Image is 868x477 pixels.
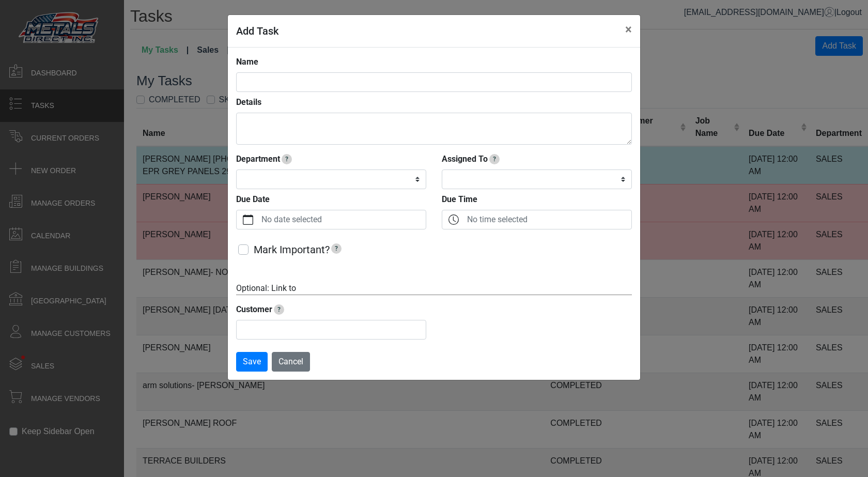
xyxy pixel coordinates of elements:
[243,357,261,366] span: Save
[243,214,253,225] svg: calendar
[254,242,343,257] label: Mark Important?
[442,210,465,229] button: clock
[489,154,500,164] span: Track who this task is assigned to
[236,304,272,314] strong: Customer
[236,194,270,204] strong: Due Date
[236,154,280,164] strong: Department
[448,214,459,225] svg: clock
[617,15,640,44] button: Close
[331,243,342,254] span: Marking a task as important will make it show up at the top of task lists
[236,282,632,295] div: Optional: Link to
[442,154,488,164] strong: Assigned To
[274,304,284,315] span: Start typing to pull up a list of customers. You must select a customer from the list.
[236,23,278,39] h5: Add Task
[236,57,258,67] strong: Name
[236,97,261,107] strong: Details
[465,210,631,229] label: No time selected
[236,352,268,372] button: Save
[259,210,426,229] label: No date selected
[237,210,259,229] button: calendar
[282,154,292,164] span: Selecting a department will automatically assign to an employee in that department
[272,352,310,372] button: Cancel
[442,194,477,204] strong: Due Time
